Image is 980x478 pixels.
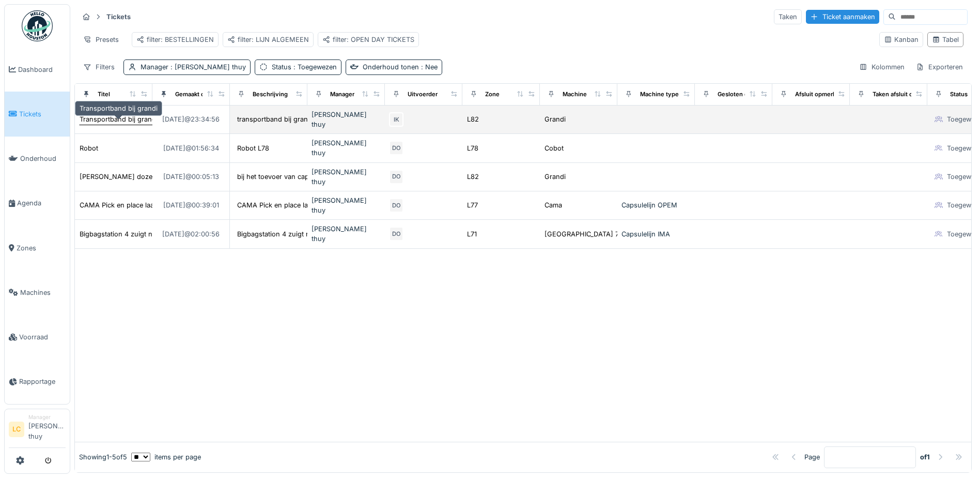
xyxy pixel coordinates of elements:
[312,224,381,244] div: [PERSON_NAME] thuy
[5,181,70,226] a: Agenda
[20,288,66,297] span: Machines
[19,109,66,119] span: Tickets
[19,332,66,342] span: Voorraad
[272,62,337,72] div: Status
[237,172,392,182] div: bij het toevoer van capsules liggen kapotte doz...
[467,172,479,182] div: L82
[79,32,123,47] div: Presets
[163,172,219,182] div: [DATE] @ 00:05:13
[175,90,208,99] div: Gemaakt op
[80,229,160,239] div: Bigbagstation 4 zuigt niet
[795,90,845,99] div: Afsluit opmerking
[485,90,500,99] div: Zone
[774,9,802,24] div: Taken
[389,198,403,213] div: DO
[80,172,195,182] div: [PERSON_NAME] dozen op de band
[291,63,337,71] span: : Toegewezen
[545,172,566,182] div: Grandi
[389,170,403,184] div: DO
[98,90,110,99] div: Titel
[80,143,98,153] div: Robot
[621,229,691,239] div: Capsulelijn IMA
[28,413,66,445] li: [PERSON_NAME] thuy
[312,196,381,215] div: [PERSON_NAME] thuy
[854,59,909,74] div: Kolommen
[330,90,354,99] div: Manager
[621,200,691,210] div: Capsulelijn OPEM
[227,35,309,44] div: filter: LIJN ALGEMEEN
[5,47,70,92] a: Dashboard
[168,63,246,71] span: : [PERSON_NAME] thuy
[322,35,414,44] div: filter: OPEN DAY TICKETS
[911,59,968,74] div: Exporteren
[237,229,317,239] div: Bigbagstation 4 zuigt niet
[545,143,564,153] div: Cobot
[419,63,438,71] span: : Nee
[884,35,919,44] div: Kanban
[467,114,479,124] div: L82
[162,229,220,239] div: [DATE] @ 02:00:56
[545,200,562,210] div: Cama
[5,226,70,270] a: Zones
[141,62,246,72] div: Manager
[237,143,269,153] div: Robot L78
[467,143,478,153] div: L78
[80,114,158,124] div: Transportband bij grandi
[563,90,587,99] div: Machine
[389,227,403,241] div: DO
[408,90,438,99] div: Uitvoerder
[80,200,231,210] div: CAMA Pick en place laat telkens 1 capsule vallen
[312,138,381,158] div: [PERSON_NAME] thuy
[804,452,820,462] div: Page
[873,90,946,99] div: Taken afsluit opmerkingen
[237,200,389,210] div: CAMA Pick en place laat telkens 1 capsule vallen
[131,452,201,462] div: items per page
[18,65,66,74] span: Dashboard
[718,90,752,99] div: Gesloten op
[136,35,214,44] div: filter: BESTELLINGEN
[467,200,478,210] div: L77
[545,114,566,124] div: Grandi
[5,360,70,404] a: Rapportage
[17,243,66,253] span: Zones
[389,141,403,155] div: DO
[920,452,930,462] strong: of 1
[389,112,403,127] div: IK
[79,452,127,462] div: Showing 1 - 5 of 5
[950,90,968,99] div: Status
[17,198,66,208] span: Agenda
[5,315,70,360] a: Voorraad
[163,200,219,210] div: [DATE] @ 00:39:01
[28,413,66,421] div: Manager
[312,167,381,187] div: [PERSON_NAME] thuy
[79,59,119,74] div: Filters
[162,114,220,124] div: [DATE] @ 23:34:56
[806,10,879,24] div: Ticket aanmaken
[9,413,66,448] a: LC Manager[PERSON_NAME] thuy
[640,90,679,99] div: Machine type
[932,35,959,44] div: Tabel
[20,154,66,163] span: Onderhoud
[467,229,477,239] div: L71
[253,90,288,99] div: Beschrijving
[9,422,24,437] li: LC
[22,10,53,41] img: Badge_color-CXgf-gQk.svg
[5,270,70,315] a: Machines
[237,114,375,124] div: transportband bij grandi staat niet in positie
[102,12,135,22] strong: Tickets
[163,143,219,153] div: [DATE] @ 01:56:34
[75,101,162,116] div: Transportband bij grandi
[363,62,438,72] div: Onderhoud tonen
[5,137,70,181] a: Onderhoud
[5,92,70,136] a: Tickets
[19,377,66,386] span: Rapportage
[545,229,621,239] div: [GEOGRAPHIC_DATA] 71
[312,110,381,129] div: [PERSON_NAME] thuy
